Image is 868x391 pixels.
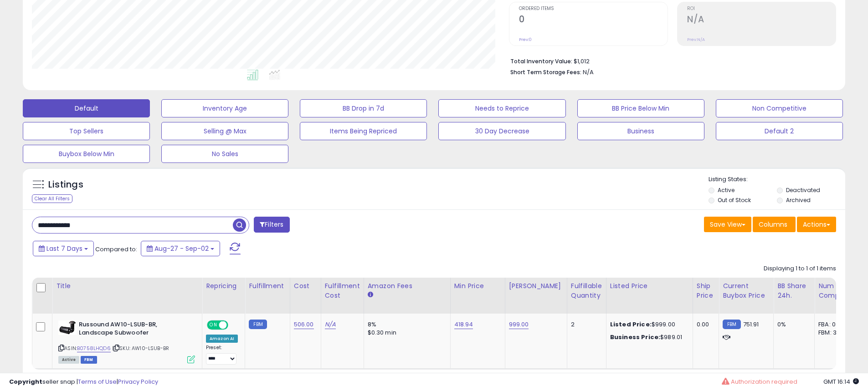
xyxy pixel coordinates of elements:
div: 0% [777,320,807,329]
div: Title [56,281,198,291]
div: Ship Price [697,281,715,300]
div: Fulfillable Quantity [571,281,602,300]
div: [PERSON_NAME] [509,281,563,291]
a: 418.94 [454,320,473,329]
span: Compared to: [95,245,137,254]
button: Items Being Repriced [300,122,427,140]
div: ASIN: [58,320,195,363]
div: Displaying 1 to 1 of 1 items [764,264,836,273]
a: 506.00 [294,320,314,329]
div: Amazon AI [206,335,238,343]
div: Num of Comp. [818,281,852,300]
div: 2 [571,320,599,329]
b: Business Price: [610,333,660,341]
div: Amazon Fees [368,281,447,291]
small: Prev: N/A [687,37,705,42]
div: FBA: 0 [818,320,848,329]
button: Actions [797,217,836,232]
button: Selling @ Max [161,122,288,140]
div: Min Price [454,281,501,291]
span: ROI [687,6,836,11]
div: $0.30 min [368,329,443,337]
span: OFF [227,321,241,329]
div: $989.01 [610,333,686,341]
label: Archived [786,196,811,204]
button: BB Drop in 7d [300,99,427,117]
span: All listings currently available for purchase on Amazon [58,356,79,364]
img: 31odTUzyTDL._SL40_.jpg [58,320,77,335]
button: Buybox Below Min [23,145,150,163]
div: 0.00 [697,320,712,329]
div: FBM: 3 [818,329,848,337]
b: Listed Price: [610,320,652,329]
button: Top Sellers [23,122,150,140]
a: B0758LHQD6 [77,345,111,352]
b: Short Term Storage Fees: [510,68,581,76]
a: Terms of Use [78,377,117,386]
label: Out of Stock [718,196,751,204]
li: $1,012 [510,55,829,66]
button: Non Competitive [716,99,843,117]
a: N/A [325,320,336,329]
button: Default [23,99,150,117]
b: Russound AW10-LSUB-BR, Landscape Subwoofer [79,320,190,340]
button: Business [577,122,704,140]
button: Save View [704,217,751,232]
div: Listed Price [610,281,689,291]
span: Ordered Items [519,6,668,11]
div: Clear All Filters [32,194,72,203]
button: No Sales [161,145,288,163]
strong: Copyright [9,377,42,386]
div: Fulfillment [249,281,286,291]
p: Listing States: [709,175,845,184]
span: Aug-27 - Sep-02 [154,244,209,253]
button: Last 7 Days [33,241,94,256]
div: seller snap | | [9,378,158,386]
button: Default 2 [716,122,843,140]
small: Amazon Fees. [368,291,373,299]
label: Active [718,186,734,194]
button: 30 Day Decrease [438,122,565,140]
h5: Listings [48,178,83,191]
button: BB Price Below Min [577,99,704,117]
button: Inventory Age [161,99,288,117]
small: FBM [723,320,740,329]
a: 999.00 [509,320,529,329]
span: ON [208,321,219,329]
span: Columns [759,220,787,229]
div: Cost [294,281,317,291]
span: FBM [81,356,97,364]
button: Columns [753,217,796,232]
b: Total Inventory Value: [510,57,572,65]
div: Repricing [206,281,241,291]
span: 751.91 [743,320,759,329]
span: 2025-09-10 16:14 GMT [823,377,859,386]
span: N/A [583,68,594,76]
div: $999.00 [610,320,686,329]
div: Current Buybox Price [723,281,770,300]
div: BB Share 24h. [777,281,811,300]
div: 8% [368,320,443,329]
h2: 0 [519,14,668,26]
a: Privacy Policy [118,377,158,386]
label: Deactivated [786,186,820,194]
div: Preset: [206,345,238,365]
small: FBM [249,320,267,329]
button: Needs to Reprice [438,99,565,117]
button: Filters [254,217,289,233]
h2: N/A [687,14,836,26]
small: Prev: 0 [519,37,532,42]
div: Fulfillment Cost [325,281,360,300]
span: Last 7 Days [46,244,82,253]
button: Aug-27 - Sep-02 [141,241,220,256]
span: | SKU: AW10-LSUB-BR [112,345,169,352]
